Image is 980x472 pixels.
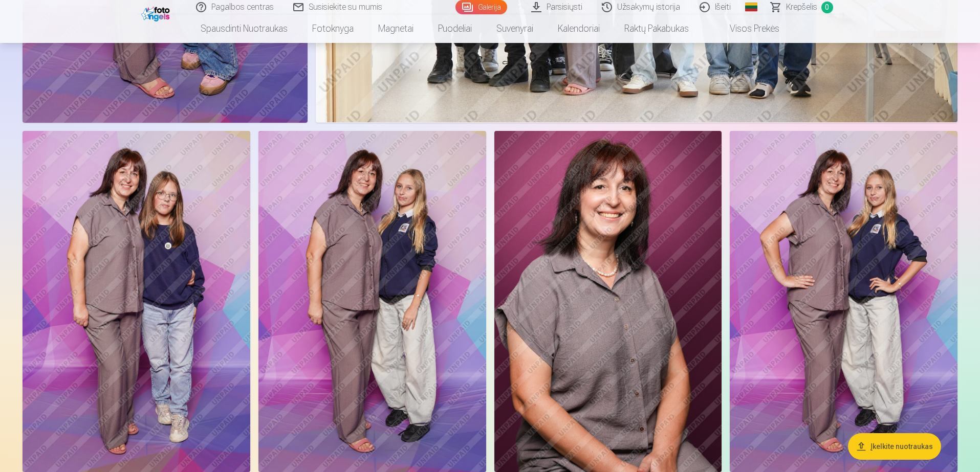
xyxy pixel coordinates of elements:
a: Puodeliai [426,14,484,43]
a: Magnetai [366,14,426,43]
a: Spausdinti nuotraukas [188,14,300,43]
span: 0 [821,2,833,13]
a: Fotoknyga [300,14,366,43]
img: /fa2 [141,4,172,21]
a: Suvenyrai [484,14,546,43]
a: Raktų pakabukas [612,14,701,43]
span: Krepšelis [786,1,817,13]
button: Įkelkite nuotraukas [848,433,941,460]
a: Kalendoriai [546,14,612,43]
a: Visos prekės [701,14,792,43]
